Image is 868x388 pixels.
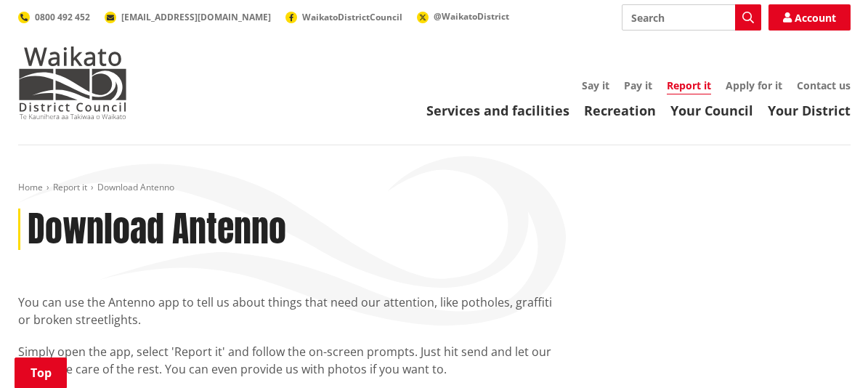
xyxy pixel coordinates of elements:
nav: breadcrumb [18,182,851,194]
a: Top [15,357,67,388]
a: Pay it [624,78,652,92]
a: Contact us [797,78,851,92]
a: Report it [53,181,87,193]
span: @WaikatoDistrict [434,10,509,23]
a: Say it [582,78,609,92]
a: Apply for it [726,78,782,92]
a: Report it [667,78,711,94]
a: WaikatoDistrictCouncil [285,11,402,23]
span: 0800 492 452 [35,11,90,23]
a: Your Council [670,102,753,119]
p: You can use the Antenno app to tell us about things that need our attention, like potholes, graff... [18,294,566,328]
a: Your District [768,102,851,119]
p: Simply open the app, select 'Report it' and follow the on-screen prompts. Just hit send and let o... [18,343,566,378]
a: Recreation [584,102,656,119]
input: Search input [622,4,761,31]
span: WaikatoDistrictCouncil [302,11,402,23]
span: Download Antenno [97,181,174,193]
a: @WaikatoDistrict [417,10,509,23]
a: Services and facilities [426,102,569,119]
h1: Download Antenno [28,209,286,251]
a: Account [768,4,851,31]
a: 0800 492 452 [18,11,90,23]
a: [EMAIL_ADDRESS][DOMAIN_NAME] [105,11,271,23]
span: [EMAIL_ADDRESS][DOMAIN_NAME] [121,11,271,23]
img: Waikato District Council - Te Kaunihera aa Takiwaa o Waikato [18,47,127,119]
a: Home [18,181,43,193]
